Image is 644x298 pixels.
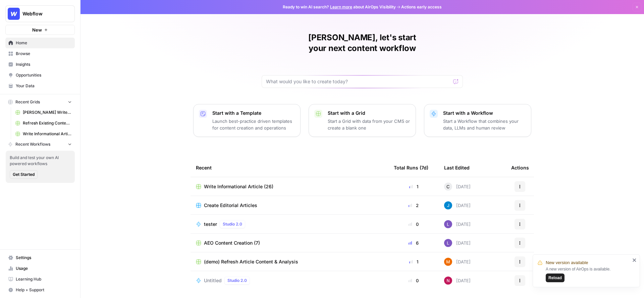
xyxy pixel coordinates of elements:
span: Actions early access [401,4,442,10]
div: Total Runs (7d) [394,158,428,177]
span: Webflow [22,10,63,17]
div: 1 [394,258,433,265]
button: Help + Support [5,285,75,295]
a: Learn more [330,4,352,9]
span: C [446,183,450,190]
a: Write Informational Article (26) [12,129,75,139]
img: 4suam345j4k4ehuf80j2ussc8x0k [444,258,452,266]
a: Browse [5,48,75,59]
div: [DATE] [444,183,471,191]
span: Build and test your own AI powered workflows [10,155,71,167]
div: 6 [394,240,433,246]
span: Recent Grids [15,99,40,105]
p: Start a Workflow that combines your data, LLMs and human review [443,118,526,131]
div: [DATE] [444,258,471,266]
div: 1 [394,183,433,190]
a: AEO Content Creation (7) [196,240,383,246]
span: Create Editorial Articles [204,202,257,209]
div: [DATE] [444,277,471,285]
input: What would you like to create today? [266,78,450,85]
a: (demo) Refresh Article Content & Analysis [196,258,383,265]
p: Start with a Template [212,110,295,116]
a: Your Data [5,81,75,91]
div: 2 [394,202,433,209]
span: Ready to win AI search? about AirOps Visibility [283,4,396,10]
span: Settings [16,255,72,261]
a: Create Editorial Articles [196,202,383,209]
img: rn7sh892ioif0lo51687sih9ndqw [444,220,452,228]
span: Studio 2.0 [227,278,247,284]
button: Start with a WorkflowStart a Workflow that combines your data, LLMs and human review [424,104,531,137]
span: Home [16,40,72,46]
div: [DATE] [444,220,471,228]
a: Insights [5,59,75,70]
a: UntitledStudio 2.0 [196,277,383,285]
p: Start with a Workflow [443,110,526,116]
button: New [5,25,75,35]
span: Studio 2.0 [223,221,242,227]
button: Start with a GridStart a Grid with data from your CMS or create a blank one [309,104,416,137]
span: Help + Support [16,287,72,293]
p: Start with a Grid [328,110,410,116]
a: testerStudio 2.0 [196,220,383,228]
a: [PERSON_NAME] Write Informational Article [12,107,75,118]
span: [PERSON_NAME] Write Informational Article [23,109,72,115]
span: Browse [16,51,72,57]
span: New version available [546,259,588,266]
div: Actions [511,158,529,177]
img: 809rsgs8fojgkhnibtwc28oh1nli [444,277,452,285]
div: 0 [394,277,433,284]
a: Learning Hub [5,274,75,285]
span: AEO Content Creation (7) [204,240,260,246]
div: Recent [196,158,383,177]
button: Get Started [10,170,38,179]
div: A new version of AirOps is available. [546,266,630,282]
a: Home [5,38,75,48]
span: Refresh Existing Content (22) [23,120,72,126]
span: Reload [548,275,562,281]
h1: [PERSON_NAME], let's start your next content workflow [262,32,463,54]
a: Refresh Existing Content (22) [12,118,75,129]
button: Reload [546,274,565,282]
div: 0 [394,221,433,228]
button: Workspace: Webflow [5,5,75,22]
img: rn7sh892ioif0lo51687sih9ndqw [444,239,452,247]
span: tester [204,221,217,228]
span: Untitled [204,277,222,284]
a: Write Informational Article (26) [196,183,383,190]
a: Opportunities [5,70,75,81]
div: [DATE] [444,239,471,247]
span: New [32,27,42,33]
p: Start a Grid with data from your CMS or create a blank one [328,118,410,131]
button: Start with a TemplateLaunch best-practice driven templates for content creation and operations [193,104,301,137]
p: Launch best-practice driven templates for content creation and operations [212,118,295,131]
span: (demo) Refresh Article Content & Analysis [204,258,298,265]
span: Opportunities [16,72,72,78]
button: Recent Workflows [5,139,75,149]
img: Webflow Logo [8,8,20,20]
span: Get Started [13,171,35,178]
button: close [632,257,637,263]
span: Your Data [16,83,72,89]
span: Recent Workflows [15,141,50,147]
span: Write Informational Article (26) [204,183,273,190]
span: Insights [16,61,72,67]
div: Last Edited [444,158,470,177]
a: Settings [5,252,75,263]
div: [DATE] [444,201,471,209]
span: Learning Hub [16,276,72,282]
span: Write Informational Article (26) [23,131,72,137]
span: Usage [16,265,72,271]
img: z620ml7ie90s7uun3xptce9f0frp [444,201,452,209]
button: Recent Grids [5,97,75,107]
a: Usage [5,263,75,274]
